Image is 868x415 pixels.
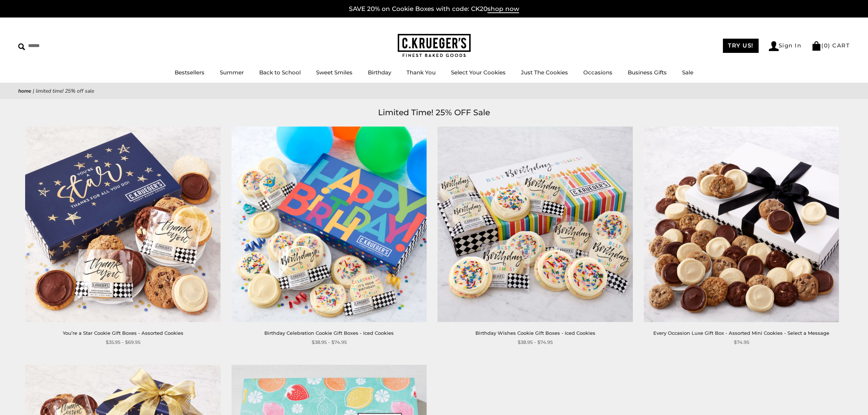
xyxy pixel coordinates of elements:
a: You’re a Star Cookie Gift Boxes - Assorted Cookies [63,330,183,336]
a: Birthday [368,69,391,76]
img: Birthday Wishes Cookie Gift Boxes - Iced Cookies [437,127,632,322]
img: Bag [811,41,821,51]
a: Sale [682,69,693,76]
a: TRY US! [723,39,759,53]
h1: Limited Time! 25% OFF Sale [29,106,839,119]
a: Summer [220,69,244,76]
img: Account [769,41,779,51]
a: Birthday Wishes Cookie Gift Boxes - Iced Cookies [475,330,595,336]
nav: breadcrumbs [18,87,850,95]
a: Select Your Cookies [451,69,506,76]
img: C.KRUEGER'S [398,34,471,58]
img: Every Occasion Luxe Gift Box - Assorted Mini Cookies - Select a Message [644,127,839,322]
img: You’re a Star Cookie Gift Boxes - Assorted Cookies [26,127,221,322]
img: Birthday Celebration Cookie Gift Boxes - Iced Cookies [231,127,427,322]
a: (0) CART [811,42,850,49]
span: $35.95 - $69.95 [106,338,140,346]
span: $38.95 - $74.95 [312,338,347,346]
a: Thank You [406,69,436,76]
span: shop now [487,5,519,13]
span: $74.95 [734,338,749,346]
a: Sweet Smiles [316,69,353,76]
a: Home [18,88,31,94]
img: Search [18,43,25,50]
a: Sign In [769,41,802,51]
span: $38.95 - $74.95 [518,338,553,346]
span: 0 [824,42,828,49]
a: Back to School [259,69,301,76]
a: SAVE 20% on Cookie Boxes with code: CK20shop now [349,5,519,13]
input: Search [18,40,105,51]
a: Birthday Wishes Cookie Gift Boxes - Iced Cookies [438,127,633,322]
a: Every Occasion Luxe Gift Box - Assorted Mini Cookies - Select a Message [653,330,829,336]
span: Limited Time! 25% OFF Sale [36,88,94,94]
a: Just The Cookies [521,69,568,76]
a: Occasions [583,69,612,76]
span: | [33,88,34,94]
a: Bestsellers [175,69,205,76]
a: Birthday Celebration Cookie Gift Boxes - Iced Cookies [264,330,394,336]
a: Business Gifts [628,69,667,76]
